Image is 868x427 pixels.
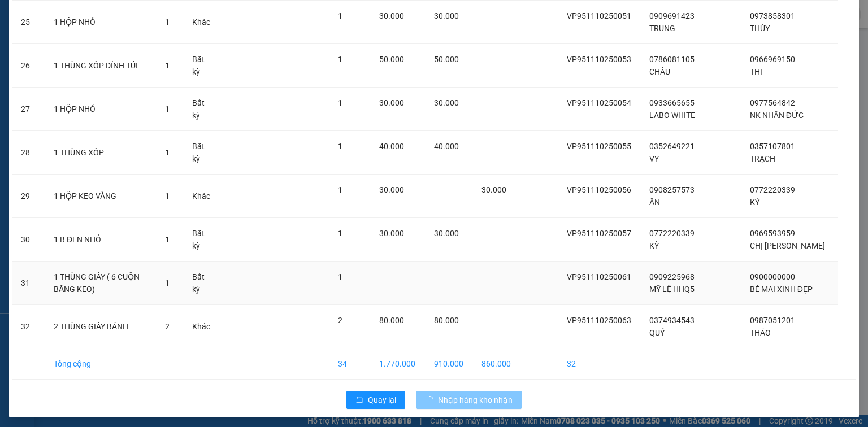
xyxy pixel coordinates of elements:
[165,148,170,157] span: 1
[434,316,459,325] span: 80.000
[750,316,795,325] span: 0987051201
[649,241,659,250] span: KỲ
[183,88,221,131] td: Bất kỳ
[425,348,472,380] td: 910.000
[165,61,170,70] span: 1
[649,67,670,76] span: CHÂU
[12,88,45,131] td: 27
[379,229,404,238] span: 30.000
[567,272,631,281] span: VP951110250061
[45,44,156,88] td: 1 THÙNG XỐP DÍNH TÚI
[165,278,170,287] span: 1
[12,131,45,175] td: 28
[750,272,795,281] span: 0900000000
[338,185,342,194] span: 1
[649,111,695,120] span: LABO WHITE
[379,185,404,194] span: 30.000
[750,198,759,207] span: KỲ
[750,24,770,33] span: THÚY
[379,316,404,325] span: 80.000
[649,272,695,281] span: 0909225968
[379,55,404,64] span: 50.000
[370,348,425,380] td: 1.770.000
[165,235,170,244] span: 1
[165,104,170,114] span: 1
[567,98,631,107] span: VP951110250054
[183,175,221,218] td: Khác
[379,142,404,151] span: 40.000
[338,142,342,151] span: 1
[45,88,156,131] td: 1 HỘP NHỎ
[750,241,825,250] span: CHỊ [PERSON_NAME]
[12,305,45,348] td: 32
[567,142,631,151] span: VP951110250055
[434,55,459,64] span: 50.000
[183,305,221,348] td: Khác
[338,98,342,107] span: 1
[12,1,45,44] td: 25
[45,1,156,44] td: 1 HỘP NHỎ
[750,11,795,20] span: 0973858301
[12,44,45,88] td: 26
[165,191,170,201] span: 1
[12,218,45,262] td: 30
[434,11,459,20] span: 30.000
[567,316,631,325] span: VP951110250063
[183,218,221,262] td: Bất kỳ
[750,98,795,107] span: 0977564842
[438,394,513,406] span: Nhập hàng kho nhận
[379,11,404,20] span: 30.000
[338,229,342,238] span: 1
[649,154,659,163] span: VY
[481,185,506,194] span: 30.000
[567,55,631,64] span: VP951110250053
[750,55,795,64] span: 0966969150
[649,11,695,20] span: 0909691423
[567,229,631,238] span: VP951110250057
[434,98,459,107] span: 30.000
[649,24,675,33] span: TRUNG
[750,142,795,151] span: 0357107801
[649,285,695,294] span: MỸ LỆ HHQ5
[329,348,370,380] td: 34
[750,67,762,76] span: THI
[434,229,459,238] span: 30.000
[750,111,804,120] span: NK NHÂN ĐỨC
[567,11,631,20] span: VP951110250051
[45,175,156,218] td: 1 HỘP KEO VÀNG
[416,391,522,409] button: Nhập hàng kho nhận
[558,348,640,380] td: 32
[346,391,405,409] button: rollbackQuay lại
[183,262,221,305] td: Bất kỳ
[434,142,459,151] span: 40.000
[649,229,695,238] span: 0772220339
[45,348,156,380] td: Tổng cộng
[45,218,156,262] td: 1 B ĐEN NHỎ
[12,175,45,218] td: 29
[649,185,695,194] span: 0908257573
[338,55,342,64] span: 1
[750,328,771,337] span: THẢO
[183,131,221,175] td: Bất kỳ
[649,55,695,64] span: 0786081105
[183,1,221,44] td: Khác
[472,348,520,380] td: 860.000
[45,262,156,305] td: 1 THÙNG GIẤY ( 6 CUỘN BĂNG KEO)
[338,11,342,20] span: 1
[183,44,221,88] td: Bất kỳ
[338,316,342,325] span: 2
[649,316,695,325] span: 0374934543
[750,154,775,163] span: TRẠCH
[750,185,795,194] span: 0772220339
[426,396,438,404] span: loading
[649,328,665,337] span: QUÝ
[165,18,170,27] span: 1
[165,322,170,331] span: 2
[368,394,396,406] span: Quay lại
[12,262,45,305] td: 31
[355,396,363,405] span: rollback
[649,198,660,207] span: ÂN
[338,272,342,281] span: 1
[750,229,795,238] span: 0969593959
[45,131,156,175] td: 1 THÙNG XỐP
